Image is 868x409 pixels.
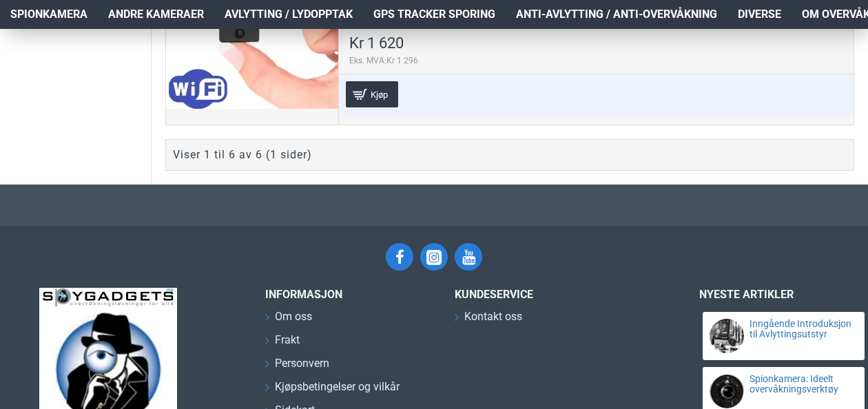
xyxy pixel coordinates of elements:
[108,6,204,23] span: Andre kameraer
[275,308,312,325] span: Om oss
[265,288,434,301] h3: INFORMASJON
[349,54,418,67] span: Eks. MVA:Kr 1 296
[455,288,651,301] h3: Kundeservice
[275,355,329,372] span: Personvern
[750,374,852,395] a: Spionkamera: Ideelt overvåkningsverktøy
[373,6,495,23] span: GPS Tracker Sporing
[367,90,391,99] span: Kjøp
[349,36,404,51] span: Kr 1 620
[265,379,400,402] a: Kjøpsbetingelser og vilkår
[516,6,717,23] span: Anti-avlytting / Anti-overvåkning
[10,6,87,23] span: Spionkamera
[265,332,300,355] a: Frakt
[738,6,781,23] span: Diverse
[265,308,312,332] a: Om oss
[464,308,522,325] span: Kontakt oss
[455,308,522,332] a: Kontakt oss
[225,6,353,23] span: Avlytting / Lydopptak
[750,319,852,340] a: Inngående Introduksjon til Avlyttingsutstyr
[275,332,300,348] span: Frakt
[265,355,329,379] a: Personvern
[699,288,868,301] h3: Nyeste artikler
[275,379,400,395] span: Kjøpsbetingelser og vilkår
[173,147,312,163] div: Viser 1 til 6 av 6 (1 sider)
